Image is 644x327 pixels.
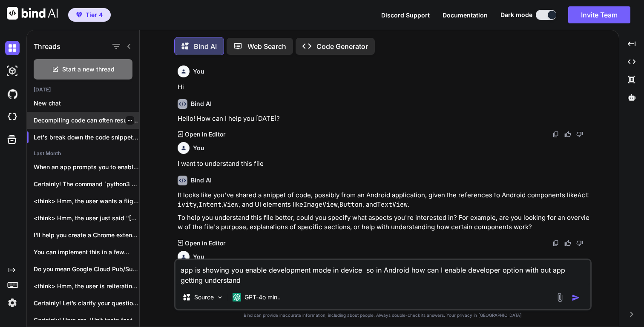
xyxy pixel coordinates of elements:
[34,265,139,273] p: Do you mean Google Cloud Pub/Sub (org.springframework.cloud.gcp.pubsub...
[191,100,212,108] h6: Bind AI
[34,180,139,188] p: Certainly! The command `python3 -m pip install...
[76,12,82,17] img: premium
[198,200,221,209] code: Intent
[185,130,225,139] p: Open in Editor
[247,41,286,51] p: Web Search
[576,240,583,247] img: dislike
[5,41,20,55] img: darkChat
[178,191,590,210] p: It looks like you've shared a snippet of code, possibly from an Android application, given the re...
[27,150,139,157] h2: Last Month
[193,144,204,152] h6: You
[443,11,488,19] span: Documentation
[316,41,368,51] p: Code Generator
[552,131,559,138] img: copy
[303,200,338,209] code: ImageView
[193,67,204,76] h6: You
[34,116,139,125] p: Decompiling code can often result in a...
[5,87,20,101] img: githubDark
[223,200,239,209] code: View
[178,159,590,169] p: I want to understand this file
[34,197,139,205] p: <think> Hmm, the user wants a flight...
[34,282,139,290] p: <think> Hmm, the user is reiterating the...
[185,239,225,247] p: Open in Editor
[568,6,630,23] button: Invite Team
[34,99,139,108] p: New chat
[34,248,139,256] p: You can implement this in a few...
[244,293,281,301] p: GPT-4o min..
[193,253,204,261] h6: You
[216,294,224,301] img: Pick Models
[175,260,590,285] textarea: app is showing you enable development mode in device so in Android how can I enable developer opt...
[572,293,580,302] img: icon
[552,240,559,247] img: copy
[34,163,139,171] p: When an app prompts you to enable...
[34,41,60,51] h1: Threads
[34,214,139,222] p: <think> Hmm, the user just said "[GEOGRAPHIC_DATA]"...
[7,7,58,20] img: Bind AI
[500,11,532,19] span: Dark mode
[564,131,571,138] img: like
[443,11,488,20] button: Documentation
[62,65,115,74] span: Start a new thread
[34,133,139,142] p: Let's break down the code snippet you...
[34,231,139,239] p: I'll help you create a Chrome extension...
[178,213,590,232] p: To help you understand this file better, could you specify what aspects you're interested in? For...
[174,312,592,318] p: Bind can provide inaccurate information, including about people. Always double-check its answers....
[5,64,20,78] img: darkAi-studio
[555,293,565,302] img: attachment
[377,200,408,209] code: TextView
[233,293,241,301] img: GPT-4o mini
[381,11,430,20] button: Discord Support
[5,110,20,124] img: cloudideIcon
[178,82,590,92] p: Hi
[564,240,571,247] img: like
[381,11,430,19] span: Discord Support
[339,200,362,209] code: Button
[34,299,139,307] p: Certainly! Let’s clarify your question: **Section 10(14)(i)...
[27,86,139,93] h2: [DATE]
[194,293,214,301] p: Source
[576,131,583,138] img: dislike
[5,296,20,310] img: settings
[86,11,103,19] span: Tier 4
[194,41,217,51] p: Bind AI
[34,316,139,324] p: Certainly! Here are JUnit tests for the...
[191,176,212,185] h6: Bind AI
[68,8,111,22] button: premiumTier 4
[178,114,590,124] p: Hello! How can I help you [DATE]?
